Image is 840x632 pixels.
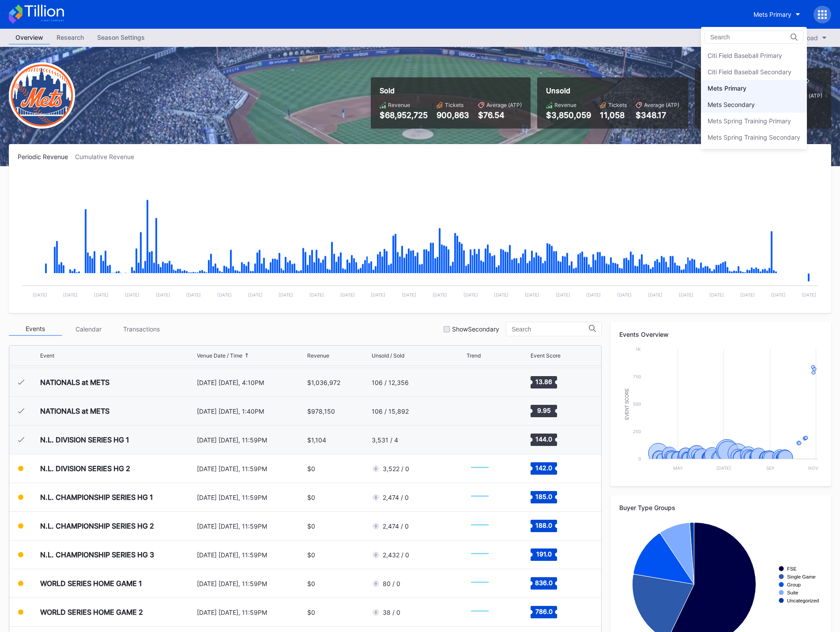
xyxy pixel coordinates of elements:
[708,133,800,141] div: Mets Spring Training Secondary
[708,68,791,76] div: Citi Field Baseball Secondary
[708,84,746,92] div: Mets Primary
[708,101,755,108] div: Mets Secondary
[708,117,791,125] div: Mets Spring Training Primary
[708,52,782,59] div: Citi Field Baseball Primary
[710,34,787,41] input: Search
